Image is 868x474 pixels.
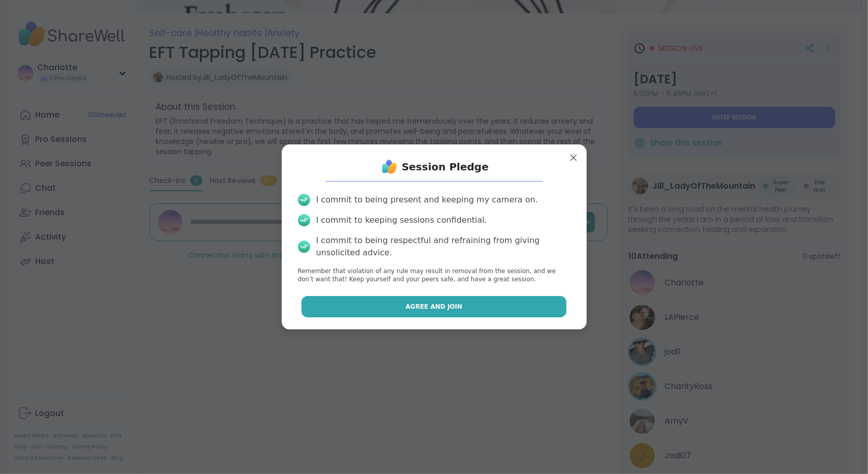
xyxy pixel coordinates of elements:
div: I commit to being present and keeping my camera on. [316,194,538,206]
h1: Session Pledge [402,160,489,174]
p: Remember that violation of any rule may result in removal from the session, and we don’t want tha... [298,267,571,284]
button: Agree and Join [302,296,566,317]
div: I commit to being respectful and refraining from giving unsolicited advice. [316,234,571,259]
div: I commit to keeping sessions confidential. [316,214,488,226]
span: Agree and Join [406,302,463,311]
img: ShareWell Logo [379,157,400,177]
